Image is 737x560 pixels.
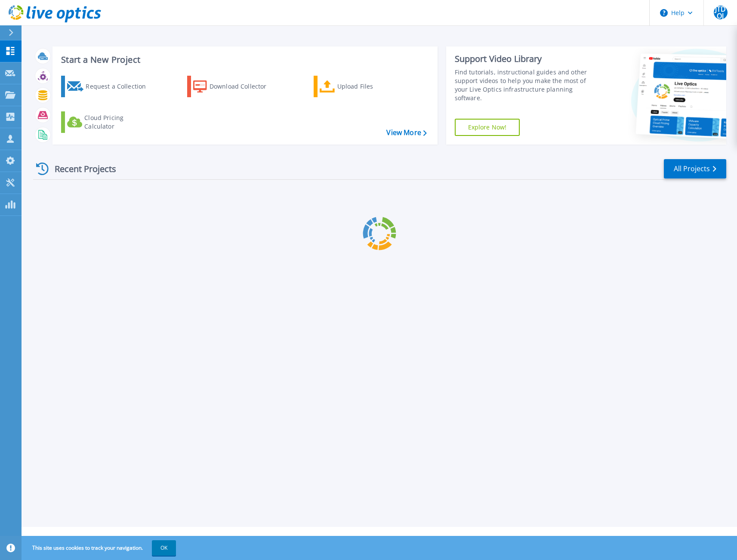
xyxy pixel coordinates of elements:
a: Upload Files [314,76,410,97]
a: All Projects [664,159,726,178]
h3: Start a New Project [61,55,426,65]
a: Request a Collection [61,76,157,97]
div: Recent Projects [33,158,128,179]
a: View More [386,129,426,137]
div: Cloud Pricing Calculator [84,114,153,131]
div: Support Video Library [455,53,597,65]
a: Download Collector [187,76,283,97]
span: JTDOJ [714,6,728,19]
div: Find tutorials, instructional guides and other support videos to help you make the most of your L... [455,68,597,102]
a: Cloud Pricing Calculator [61,111,157,133]
div: Request a Collection [86,78,154,95]
div: Upload Files [337,78,406,95]
button: OK [152,540,176,556]
a: Explore Now! [455,119,520,136]
div: Download Collector [210,78,278,95]
span: This site uses cookies to track your navigation. [24,540,176,556]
